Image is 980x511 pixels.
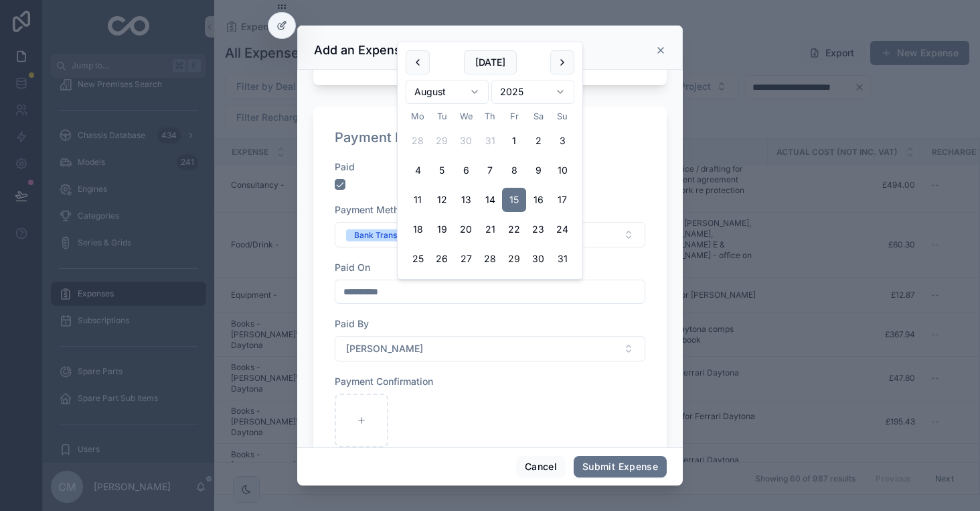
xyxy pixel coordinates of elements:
[430,188,454,212] button: Tuesday, 12 August 2025
[346,342,423,355] span: [PERSON_NAME]
[478,129,502,153] button: Thursday, 31 July 2025
[354,229,408,241] div: Bank Transfer
[406,217,430,241] button: Monday, 18 August 2025
[335,204,410,215] span: Payment Method
[406,158,430,182] button: Monday, 4 August 2025
[550,109,574,123] th: Sunday
[526,109,550,123] th: Saturday
[478,247,502,271] button: Thursday, 28 August 2025
[526,217,550,241] button: Saturday, 23 August 2025
[550,129,574,153] button: Sunday, 3 August 2025
[478,158,502,182] button: Thursday, 7 August 2025
[478,109,502,123] th: Thursday
[430,129,454,153] button: Tuesday, 29 July 2025
[335,128,438,147] h1: Payment Details
[335,222,645,247] button: Select Button
[454,129,478,153] button: Wednesday, 30 July 2025
[478,217,502,241] button: Thursday, 21 August 2025
[464,50,517,74] button: [DATE]
[454,247,478,271] button: Wednesday, 27 August 2025
[430,158,454,182] button: Tuesday, 5 August 2025
[526,247,550,271] button: Saturday, 30 August 2025
[516,456,566,477] button: Cancel
[502,188,526,212] button: Friday, 15 August 2025, selected
[526,158,550,182] button: Saturday, 9 August 2025
[335,376,433,387] span: Payment Confirmation
[502,158,526,182] button: Friday, 8 August 2025
[335,161,355,172] span: Paid
[502,109,526,123] th: Friday
[335,262,370,273] span: Paid On
[550,217,574,241] button: Sunday, 24 August 2025
[406,247,430,271] button: Monday, 25 August 2025
[526,188,550,212] button: Saturday, 16 August 2025
[502,129,526,153] button: Friday, 1 August 2025
[406,188,430,212] button: Monday, 11 August 2025
[550,188,574,212] button: Sunday, 17 August 2025
[335,318,369,329] span: Paid By
[430,109,454,123] th: Tuesday
[478,188,502,212] button: Thursday, 14 August 2025
[406,109,574,271] table: August 2025
[335,336,645,361] button: Select Button
[454,188,478,212] button: Wednesday, 13 August 2025
[526,129,550,153] button: Saturday, 2 August 2025
[502,247,526,271] button: Today, Friday, 29 August 2025
[430,247,454,271] button: Tuesday, 26 August 2025
[314,42,408,58] h3: Add an Expense
[574,456,667,477] button: Submit Expense
[430,217,454,241] button: Tuesday, 19 August 2025
[550,158,574,182] button: Sunday, 10 August 2025
[454,217,478,241] button: Wednesday, 20 August 2025
[406,109,430,123] th: Monday
[454,109,478,123] th: Wednesday
[406,129,430,153] button: Monday, 28 July 2025
[550,247,574,271] button: Sunday, 31 August 2025
[502,217,526,241] button: Friday, 22 August 2025
[454,158,478,182] button: Wednesday, 6 August 2025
